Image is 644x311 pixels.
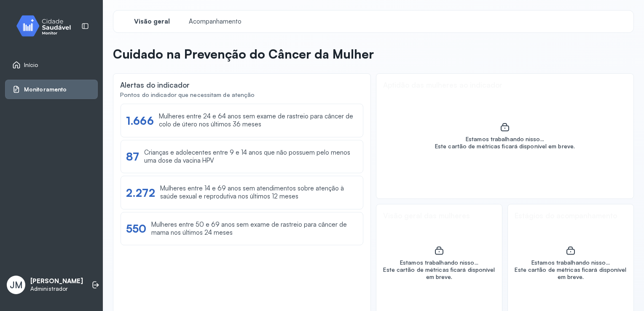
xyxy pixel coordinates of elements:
div: Este cartão de métricas ficará disponível em breve. [513,266,628,281]
div: Mulheres entre 50 e 69 anos sem exame de rastreio para câncer de mama nos últimos 24 meses [151,221,358,237]
div: 2.272 [126,186,155,199]
div: Este cartão de métricas ficará disponível em breve. [435,143,575,150]
div: 550 [126,222,146,235]
img: monitor.svg [9,13,85,38]
p: Administrador [30,285,83,292]
div: Alertas do indicador [120,80,190,89]
div: Mulheres entre 14 e 69 anos sem atendimentos sobre atenção à saúde sexual e reprodutiva nos últim... [160,185,358,201]
span: Visão geral [134,18,170,26]
span: Início [24,62,38,69]
a: Início [12,61,91,69]
span: Monitoramento [24,86,67,93]
div: Estamos trabalhando nisso... [435,136,575,143]
div: Este cartão de métricas ficará disponível em breve. [381,266,497,281]
p: [PERSON_NAME] [30,277,83,285]
div: Pontos do indicador que necessitam de atenção [120,91,364,99]
div: 1.666 [126,114,154,127]
div: Estamos trabalhando nisso... [381,259,497,266]
span: JM [10,279,23,290]
div: Crianças e adolecentes entre 9 e 14 anos que não possuem pelo menos uma dose da vacina HPV [144,149,358,165]
div: 87 [126,150,139,163]
div: Mulheres entre 24 e 64 anos sem exame de rastreio para câncer de colo de útero nos últimos 36 meses [159,113,358,129]
p: Cuidado na Prevenção do Câncer da Mulher [113,46,374,62]
a: Monitoramento [12,85,91,94]
div: Estamos trabalhando nisso... [513,259,628,266]
span: Acompanhamento [189,18,241,26]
